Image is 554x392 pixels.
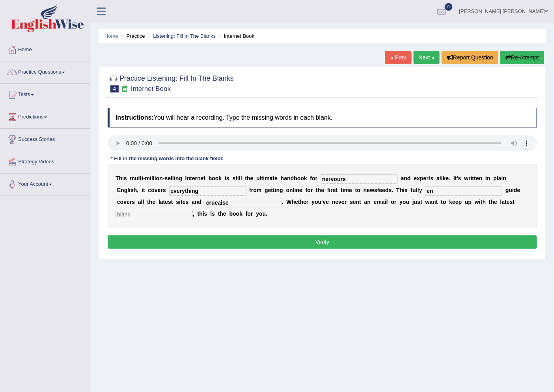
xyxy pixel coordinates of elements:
[356,199,360,205] b: n
[275,187,276,193] b: i
[257,187,261,193] b: m
[192,199,195,205] b: a
[270,175,273,181] b: a
[500,51,544,64] button: Re-Attempt
[476,175,479,181] b: e
[468,199,472,205] b: p
[293,187,295,193] b: l
[282,199,284,205] b: .
[405,187,408,193] b: s
[391,199,395,205] b: o
[394,199,396,205] b: r
[0,39,90,59] a: Home
[185,175,187,181] b: I
[396,187,400,193] b: T
[256,175,260,181] b: u
[155,175,156,181] b: i
[418,199,421,205] b: s
[203,211,204,217] b: i
[165,175,168,181] b: s
[140,175,142,181] b: t
[370,187,374,193] b: w
[0,61,90,81] a: Practice Questions
[331,187,333,193] b: r
[403,187,405,193] b: i
[431,175,434,181] b: s
[474,175,476,181] b: t
[195,199,198,205] b: n
[303,199,306,205] b: e
[344,187,349,193] b: m
[150,175,151,181] b: i
[392,187,394,193] b: .
[498,175,502,181] b: a
[226,175,229,181] b: s
[318,199,322,205] b: u
[400,187,403,193] b: h
[419,187,422,193] b: y
[294,175,297,181] b: b
[423,175,427,181] b: e
[312,175,315,181] b: o
[487,175,491,181] b: n
[143,187,145,193] b: t
[210,211,212,217] b: i
[497,175,498,181] b: l
[159,199,160,205] b: l
[163,199,165,205] b: t
[253,187,257,193] b: o
[123,199,127,205] b: v
[289,187,293,193] b: n
[212,211,215,217] b: s
[440,175,441,181] b: l
[479,175,483,181] b: n
[382,187,385,193] b: e
[367,199,371,205] b: n
[310,175,312,181] b: f
[326,199,329,205] b: e
[124,187,128,193] b: g
[485,175,487,181] b: i
[433,199,436,205] b: n
[0,129,90,148] a: Success Stories
[153,33,216,39] a: Listening: Fill In The Blanks
[122,175,124,181] b: i
[181,199,183,205] b: t
[192,175,195,181] b: e
[268,187,271,193] b: e
[491,199,494,205] b: h
[121,187,124,193] b: n
[414,175,417,181] b: e
[479,199,481,205] b: i
[152,199,155,205] b: e
[265,175,269,181] b: m
[349,187,352,193] b: e
[130,199,132,205] b: r
[341,187,343,193] b: t
[517,187,520,193] b: e
[171,175,172,181] b: l
[389,187,392,193] b: s
[168,199,171,205] b: s
[174,175,175,181] b: i
[420,199,422,205] b: t
[212,175,215,181] b: o
[312,199,315,205] b: y
[163,175,165,181] b: -
[263,175,265,181] b: i
[287,199,292,205] b: W
[436,199,438,205] b: t
[176,199,179,205] b: s
[321,187,324,193] b: e
[457,175,458,181] b: '
[116,210,193,219] input: blank
[172,175,174,181] b: l
[156,175,160,181] b: o
[127,199,130,205] b: e
[353,199,356,205] b: e
[108,155,227,163] div: * Fill in the missing words into the blank fields
[132,199,135,205] b: s
[148,187,151,193] b: c
[145,175,150,181] b: m
[494,175,497,181] b: p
